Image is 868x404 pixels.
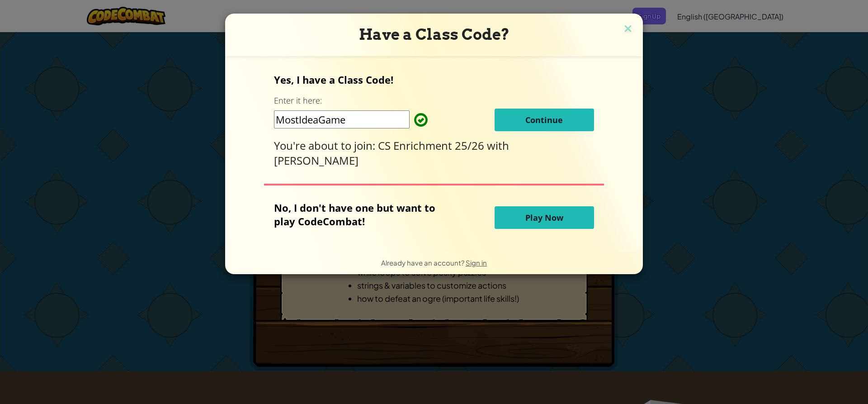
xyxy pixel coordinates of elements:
[525,114,563,125] span: Continue
[274,153,359,168] span: [PERSON_NAME]
[487,138,509,153] span: with
[495,109,594,131] button: Continue
[274,201,449,228] p: No, I don't have one but want to play CodeCombat!
[274,73,594,86] p: Yes, I have a Class Code!
[378,138,487,153] span: CS Enrichment 25/26
[381,258,466,267] span: Already have an account?
[274,95,322,106] label: Enter it here:
[274,138,378,153] span: You're about to join:
[525,212,563,223] span: Play Now
[359,25,509,43] span: Have a Class Code?
[622,23,634,36] img: close icon
[466,258,487,267] a: Sign in
[495,206,594,229] button: Play Now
